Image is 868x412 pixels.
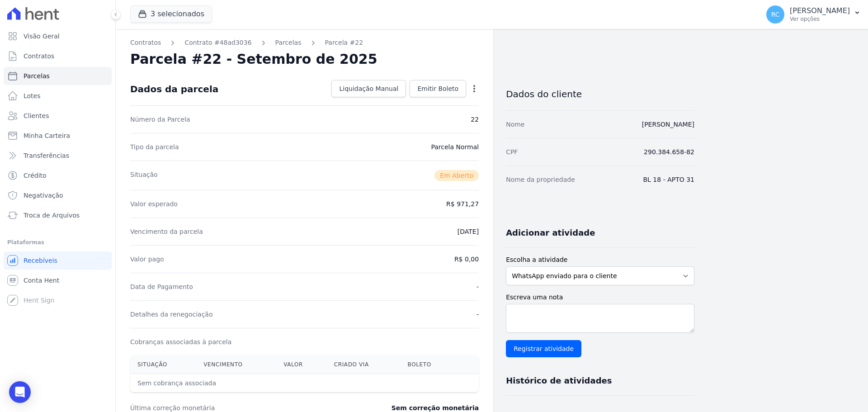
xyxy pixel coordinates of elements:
[506,89,694,99] h3: Dados do cliente
[130,38,479,47] nav: Breadcrumb
[4,107,112,125] a: Clientes
[24,131,70,140] span: Minha Carteira
[130,142,179,152] dt: Tipo da parcela
[130,337,231,346] dt: Cobranças associadas à parcela
[643,175,694,184] dd: BL 18 - APTO 31
[458,227,479,236] dd: [DATE]
[4,127,112,145] a: Minha Carteira
[24,32,60,41] span: Visão Geral
[4,251,112,270] a: Recebíveis
[327,355,401,374] th: Criado via
[431,142,479,152] dd: Parcela Normal
[24,211,80,220] span: Troca de Arquivos
[24,151,69,160] span: Transferências
[417,84,458,93] span: Emitir Boleto
[401,355,458,374] th: Boleto
[4,27,112,45] a: Visão Geral
[4,271,112,289] a: Conta Hent
[446,199,479,208] dd: R$ 971,27
[24,276,59,285] span: Conta Hent
[4,67,112,85] a: Parcelas
[506,227,595,238] h3: Adicionar atividade
[4,47,112,65] a: Contratos
[506,375,612,386] h3: Histórico de atividades
[4,147,112,165] a: Transferências
[642,121,694,128] a: [PERSON_NAME]
[130,199,178,208] dt: Valor esperado
[4,206,112,224] a: Troca de Arquivos
[24,256,57,265] span: Recebíveis
[325,38,363,47] a: Parcela #22
[130,227,203,236] dt: Vencimento da parcela
[24,71,50,81] span: Parcelas
[130,282,193,291] dt: Data de Pagamento
[130,38,161,47] a: Contratos
[790,6,850,15] p: [PERSON_NAME]
[24,171,47,180] span: Crédito
[130,84,218,95] div: Dados da parcela
[276,355,327,374] th: Valor
[4,186,112,204] a: Negativação
[790,15,850,23] p: Ver opções
[331,80,406,97] a: Liquidação Manual
[644,147,694,156] dd: 290.384.658-82
[471,115,479,124] dd: 22
[130,374,401,393] th: Sem cobrança associada
[506,255,694,265] label: Escolha a atividade
[24,111,49,120] span: Clientes
[130,5,212,23] button: 3 selecionados
[130,310,213,319] dt: Detalhes da renegociação
[130,115,190,124] dt: Número da Parcela
[130,170,158,181] dt: Situação
[506,147,518,156] dt: CPF
[4,87,112,105] a: Lotes
[339,84,398,93] span: Liquidação Manual
[476,310,479,319] dd: -
[24,52,54,61] span: Contratos
[7,237,108,248] div: Plataformas
[506,340,581,357] input: Registrar atividade
[506,175,575,184] dt: Nome da propriedade
[476,282,479,291] dd: -
[434,170,479,181] span: Em Aberto
[196,355,276,374] th: Vencimento
[24,191,63,200] span: Negativação
[506,293,694,302] label: Escreva uma nota
[275,38,302,47] a: Parcelas
[454,255,479,264] dd: R$ 0,00
[184,38,251,47] a: Contrato #48ad3036
[9,381,31,403] div: Open Intercom Messenger
[130,51,377,67] h2: Parcela #22 - Setembro de 2025
[506,120,524,129] dt: Nome
[130,255,164,264] dt: Valor pago
[24,91,41,100] span: Lotes
[410,80,466,97] a: Emitir Boleto
[130,355,196,374] th: Situação
[4,166,112,185] a: Crédito
[759,2,868,27] button: RC [PERSON_NAME] Ver opções
[771,11,780,18] span: RC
